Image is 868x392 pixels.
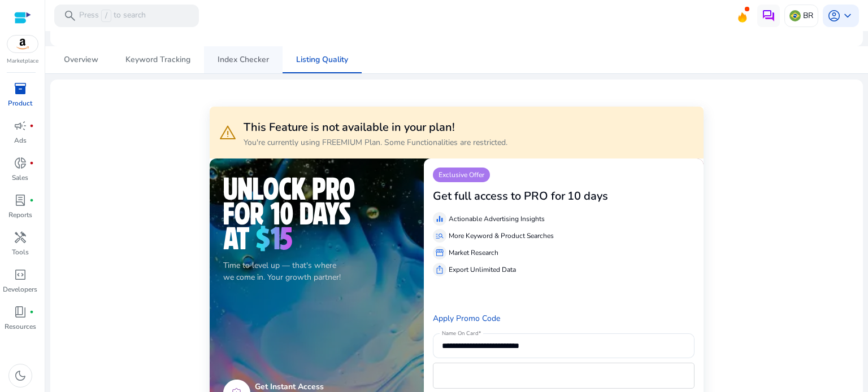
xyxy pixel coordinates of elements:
p: Press to search [79,10,146,22]
span: manage_search [435,231,444,240]
span: warning [219,124,237,142]
img: amazon.svg [7,36,38,52]
span: keyboard_arrow_down [841,9,854,23]
p: Resources [5,321,36,332]
span: Overview [64,56,98,64]
span: equalizer [435,214,444,223]
p: More Keyword & Product Searches [449,231,554,241]
span: Listing Quality [296,56,348,64]
span: fiber_manual_record [29,310,34,314]
span: book_4 [14,305,27,319]
span: fiber_manual_record [29,198,34,202]
span: / [101,10,111,22]
span: Keyword Tracking [125,56,190,64]
p: Ads [14,135,27,146]
span: account_circle [827,9,841,23]
p: Product [8,98,32,108]
h3: Get full access to PRO for [433,190,565,203]
span: ios_share [435,265,444,274]
p: Developers [3,284,37,294]
img: br.svg [789,10,801,21]
p: Market Research [449,248,498,258]
p: Reports [8,210,32,220]
span: dark_mode [14,369,27,382]
p: BR [803,6,813,25]
mat-label: Name On Card [442,330,478,338]
span: fiber_manual_record [29,124,34,128]
p: Exclusive Offer [433,168,490,182]
h3: 10 days [567,190,608,203]
span: fiber_manual_record [29,161,34,165]
p: Actionable Advertising Insights [449,214,545,224]
span: Index Checker [218,56,269,64]
a: Apply Promo Code [433,313,500,324]
p: You're currently using FREEMIUM Plan. Some Functionalities are restricted. [244,136,507,148]
span: storefront [435,248,444,257]
span: lab_profile [14,193,27,207]
p: Marketplace [7,57,38,65]
span: inventory_2 [14,82,27,95]
span: campaign [14,119,27,133]
span: code_blocks [14,268,27,281]
p: Time to level up — that's where we come in. Your growth partner! [223,259,410,283]
span: donut_small [14,156,27,170]
p: Export Unlimited Data [449,265,516,275]
h3: This Feature is not available in your plan! [244,121,507,134]
p: Sales [12,173,28,183]
h5: Get Instant Access [255,382,370,392]
iframe: Secure card payment input frame [439,364,688,387]
span: search [63,9,77,23]
p: Tools [12,247,29,257]
span: handyman [14,231,27,244]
